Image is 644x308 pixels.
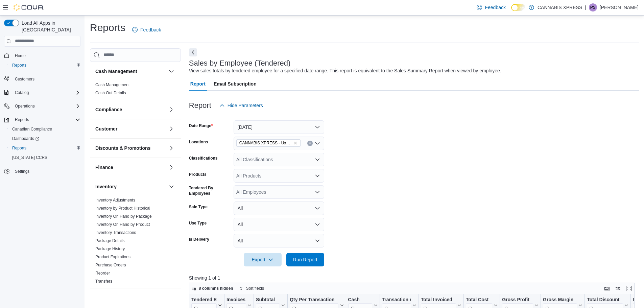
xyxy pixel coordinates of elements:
[95,263,126,267] a: Purchase Orders
[1,166,83,176] button: Settings
[234,234,324,247] button: All
[7,124,83,134] button: Canadian Compliance
[7,153,83,162] button: [US_STATE] CCRS
[9,61,80,69] span: Reports
[190,77,206,91] span: Report
[234,202,324,215] button: All
[129,23,164,37] a: Feedback
[15,103,35,109] span: Operations
[167,125,175,133] button: Customer
[511,4,525,11] input: Dark Mode
[95,246,125,252] span: Package History
[12,89,80,97] span: Catalog
[12,167,32,175] a: Settings
[95,106,122,113] h3: Compliance
[589,3,597,11] div: Peter Soliman
[189,275,639,281] p: Showing 1 of 1
[485,4,505,11] span: Feedback
[590,3,596,11] span: PS
[502,297,533,303] div: Gross Profit
[95,214,152,219] a: Inventory On Hand by Package
[9,135,80,143] span: Dashboards
[236,139,301,147] span: CANNABIS XPRESS - Uxbridge (Reach Street)
[189,48,197,56] button: Next
[15,169,29,174] span: Settings
[7,61,83,70] button: Reports
[1,115,83,124] button: Reports
[9,153,50,162] a: [US_STATE] CCRS
[167,183,175,191] button: Inventory
[95,125,166,132] button: Customer
[382,297,411,303] div: Transaction Average
[167,67,175,75] button: Cash Management
[1,88,83,97] button: Catalog
[189,185,231,196] label: Tendered By Employees
[12,145,26,151] span: Reports
[293,141,297,145] button: Remove CANNABIS XPRESS - Uxbridge (Reach Street) from selection in this group
[246,286,264,291] span: Sort fields
[228,102,263,109] span: Hide Parameters
[189,101,211,110] h3: Report
[12,52,28,60] a: Home
[189,237,209,242] label: Is Delivery
[95,222,150,227] a: Inventory On Hand by Product
[7,143,83,153] button: Reports
[600,3,639,11] p: [PERSON_NAME]
[286,253,324,266] button: Run Report
[189,220,207,226] label: Use Type
[12,89,31,97] button: Catalog
[14,4,44,11] img: Cova
[474,1,508,14] a: Feedback
[315,173,320,179] button: Open list of options
[217,99,266,112] button: Hide Parameters
[95,255,130,259] a: Product Expirations
[95,68,137,75] h3: Cash Management
[15,90,29,95] span: Catalog
[95,270,110,276] span: Reorder
[234,120,324,134] button: [DATE]
[95,145,150,151] h3: Discounts & Promotions
[191,297,217,303] div: Tendered Employee
[9,144,29,152] a: Reports
[95,230,136,235] a: Inventory Transactions
[95,68,166,75] button: Cash Management
[248,253,278,266] span: Export
[95,206,150,211] span: Inventory by Product Historical
[19,20,80,33] span: Load All Apps in [GEOGRAPHIC_DATA]
[12,126,52,132] span: Canadian Compliance
[12,167,80,175] span: Settings
[199,286,233,291] span: 8 columns hidden
[90,196,181,288] div: Inventory
[315,189,320,195] button: Open list of options
[12,155,47,160] span: [US_STATE] CCRS
[12,75,37,83] a: Customers
[4,48,80,194] nav: Complex example
[307,141,313,146] button: Clear input
[9,153,80,162] span: Washington CCRS
[585,3,586,11] p: |
[95,238,125,243] span: Package Details
[12,116,80,124] span: Reports
[189,123,213,128] label: Date Range
[226,297,246,303] div: Invoices Sold
[12,75,80,83] span: Customers
[95,91,126,95] a: Cash Out Details
[466,297,492,303] div: Total Cost
[12,116,32,124] button: Reports
[189,284,236,292] button: 8 columns hidden
[214,77,257,91] span: Email Subscription
[256,297,280,303] div: Subtotal
[1,51,83,61] button: Home
[90,81,181,100] div: Cash Management
[95,279,112,284] span: Transfers
[244,253,282,266] button: Export
[95,238,125,243] a: Package Details
[95,106,166,113] button: Compliance
[12,63,26,68] span: Reports
[587,297,623,303] div: Total Discount
[189,139,208,145] label: Locations
[95,164,166,171] button: Finance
